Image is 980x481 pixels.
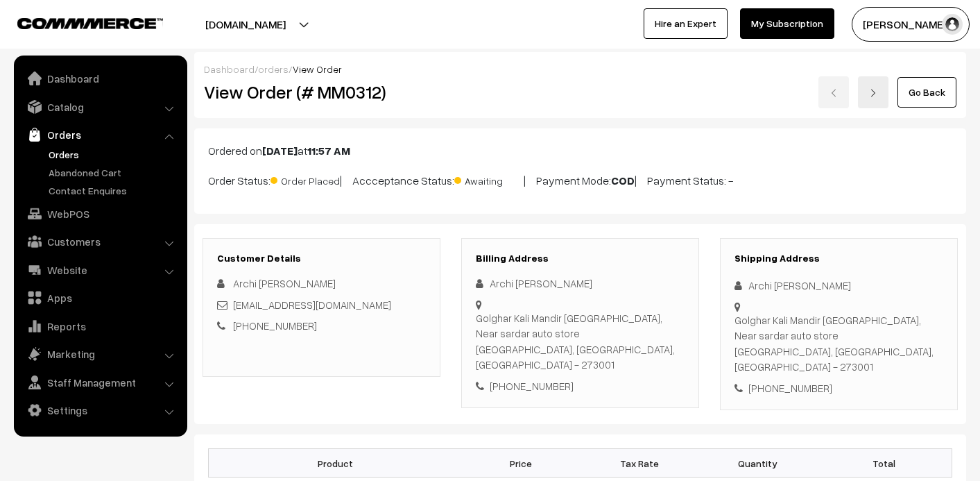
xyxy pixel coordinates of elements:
[580,449,698,478] th: Tax Rate
[17,258,182,282] a: Website
[293,63,342,75] span: View Order
[740,8,834,39] a: My Subscription
[204,63,255,75] a: Dashboard
[307,144,350,158] b: 11:57 AM
[270,170,340,188] span: Order Placed
[45,183,182,198] a: Contact Enquires
[611,174,635,187] b: COD
[233,277,336,289] span: Archi [PERSON_NAME]
[17,285,182,310] a: Apps
[258,63,289,75] a: orders
[204,62,956,76] div: / /
[17,201,182,226] a: WebPOS
[208,142,952,159] p: Ordered on at
[17,122,182,147] a: Orders
[734,253,943,264] h3: Shipping Address
[17,66,182,91] a: Dashboard
[209,449,462,478] th: Product
[17,314,182,339] a: Reports
[45,165,182,180] a: Abandoned Cart
[208,170,952,189] p: Order Status: | Accceptance Status: | Payment Mode: | Payment Status: -
[17,229,182,254] a: Customers
[17,370,182,395] a: Staff Management
[45,147,182,162] a: Orders
[233,319,317,332] a: [PHONE_NUMBER]
[476,253,685,264] h3: Billing Address
[852,7,970,42] button: [PERSON_NAME]…
[462,449,581,478] th: Price
[897,77,956,108] a: Go Back
[17,398,182,423] a: Settings
[157,7,334,42] button: [DOMAIN_NAME]
[698,449,817,478] th: Quantity
[262,144,298,158] b: [DATE]
[476,276,685,292] div: Archi [PERSON_NAME]
[233,298,391,311] a: [EMAIL_ADDRESS][DOMAIN_NAME]
[476,310,685,373] div: Golghar Kali Mandir [GEOGRAPHIC_DATA], Near sardar auto store [GEOGRAPHIC_DATA], [GEOGRAPHIC_DATA...
[817,449,952,478] th: Total
[217,253,426,264] h3: Customer Details
[17,18,163,28] img: COMMMERCE
[644,8,728,39] a: Hire an Expert
[734,380,943,396] div: [PHONE_NUMBER]
[734,312,943,375] div: Golghar Kali Mandir [GEOGRAPHIC_DATA], Near sardar auto store [GEOGRAPHIC_DATA], [GEOGRAPHIC_DATA...
[17,341,182,366] a: Marketing
[869,89,877,97] img: right-arrow.png
[17,14,139,31] a: COMMMERCE
[476,378,685,394] div: [PHONE_NUMBER]
[734,278,943,294] div: Archi [PERSON_NAME]
[942,14,963,35] img: user
[204,81,441,103] h2: View Order (# MM0312)
[454,170,524,188] span: Awaiting
[17,94,182,119] a: Catalog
